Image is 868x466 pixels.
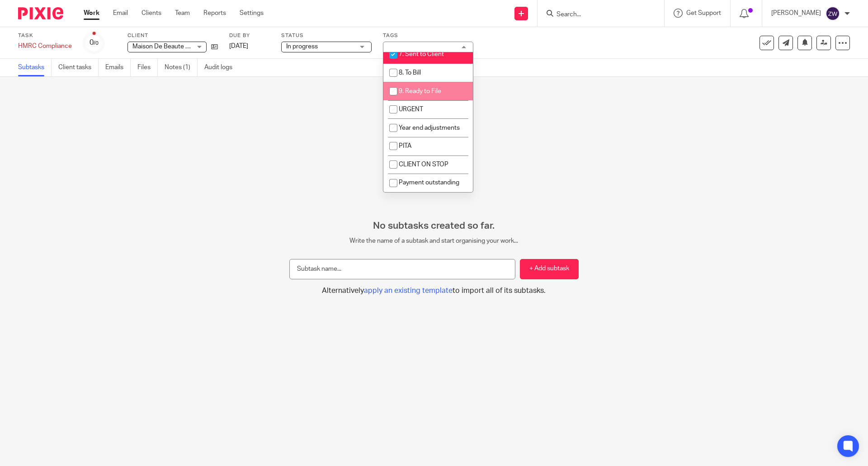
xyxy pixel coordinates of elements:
span: 9. Ready to File [399,88,441,94]
span: 7. Sent to Client [399,51,444,57]
label: Due by [229,32,270,39]
div: 0 [90,38,99,48]
button: + Add subtask [520,259,579,279]
a: Email [113,9,128,18]
h2: No subtasks created so far. [289,220,579,232]
label: Tags [383,32,473,39]
span: CLIENT ON STOP [399,161,448,168]
span: URGENT [399,106,423,113]
img: svg%3E [826,6,840,21]
span: Get Support [686,10,721,16]
input: Subtask name... [289,259,515,279]
a: Notes (1) [165,59,198,76]
span: Payment outstanding [399,179,459,186]
button: Alternativelyapply an existing templateto import all of its subtasks. [289,286,579,296]
small: /0 [94,41,99,46]
label: Client [127,32,218,39]
div: HMRC Compliance [18,42,72,51]
span: PITA [399,143,411,149]
a: Client tasks [58,59,99,76]
span: Maison De Beaute (Pentyrch) Limited [132,43,238,50]
label: Status [281,32,372,39]
a: Settings [240,9,264,18]
span: 8. To Bill [399,70,421,76]
input: Search [556,11,637,19]
img: Pixie [18,7,63,19]
p: Write the name of a subtask and start organising your work... [289,236,579,245]
a: Work [84,9,99,18]
a: Audit logs [204,59,239,76]
label: Task [18,32,72,39]
a: Emails [105,59,131,76]
a: Team [175,9,190,18]
span: apply an existing template [364,287,453,294]
a: Reports [203,9,226,18]
a: Files [137,59,158,76]
span: Year end adjustments [399,125,460,131]
a: Subtasks [18,59,52,76]
a: Clients [142,9,161,18]
span: In progress [286,43,318,50]
p: [PERSON_NAME] [771,9,821,18]
span: [DATE] [229,43,248,49]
